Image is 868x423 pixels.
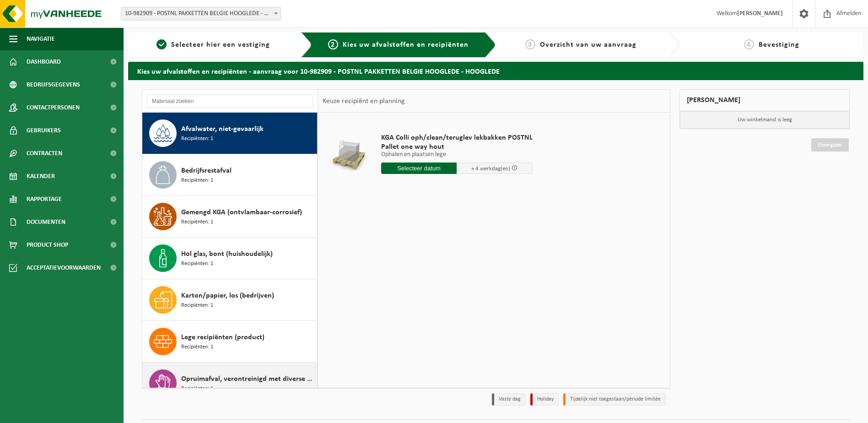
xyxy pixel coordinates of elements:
[27,142,62,165] span: Contracten
[133,39,294,50] a: 1Selecteer hier een vestiging
[525,39,535,49] span: 3
[142,154,318,196] button: Bedrijfsrestafval Recipiënten: 1
[181,218,213,227] span: Recipiënten: 1
[563,393,666,406] li: Tijdelijk niet toegestaan/période limitée
[811,138,849,152] a: Doorgaan
[759,41,799,49] span: Bevestiging
[181,135,213,143] span: Recipiënten: 1
[181,290,274,301] span: Karton/papier, los (bedrijven)
[27,96,80,119] span: Contactpersonen
[27,233,68,256] span: Product Shop
[27,27,55,50] span: Navigatie
[147,94,313,108] input: Materiaal zoeken
[181,385,213,393] span: Recipiënten: 1
[27,188,62,211] span: Rapportage
[530,393,559,406] li: Holiday
[181,301,213,310] span: Recipiënten: 1
[181,332,264,343] span: Lege recipiënten (product)
[181,249,273,260] span: Hol glas, bont (huishoudelijk)
[381,133,533,142] span: KGA Colli oph/clean/teruglev lekbakken POSTNL
[381,142,533,152] span: Pallet one way hout
[343,41,469,49] span: Kies uw afvalstoffen en recipiënten
[737,10,783,17] strong: [PERSON_NAME]
[471,166,510,172] span: + 4 werkdag(en)
[181,165,232,176] span: Bedrijfsrestafval
[27,211,65,233] span: Documenten
[171,41,270,49] span: Selecteer hier een vestiging
[181,176,213,185] span: Recipiënten: 1
[27,50,61,73] span: Dashboard
[381,152,533,158] p: Ophalen en plaatsen lege
[679,89,850,111] div: [PERSON_NAME]
[27,165,55,188] span: Kalender
[128,62,863,80] h2: Kies uw afvalstoffen en recipiënten - aanvraag voor 10-982909 - POSTNL PAKKETTEN BELGIE HOOGLEDE ...
[27,73,80,96] span: Bedrijfsgegevens
[540,41,636,49] span: Overzicht van uw aanvraag
[142,279,318,321] button: Karton/papier, los (bedrijven) Recipiënten: 1
[142,196,318,238] button: Gemengd KGA (ontvlambaar-corrosief) Recipiënten: 1
[181,343,213,352] span: Recipiënten: 1
[181,124,264,135] span: Afvalwater, niet-gevaarlijk
[680,111,849,129] p: Uw winkelmand is leeg
[27,256,101,279] span: Acceptatievoorwaarden
[492,393,526,406] li: Vaste dag
[181,260,213,268] span: Recipiënten: 1
[328,39,338,49] span: 2
[381,163,457,174] input: Selecteer datum
[318,90,410,113] div: Keuze recipiënt en planning
[181,207,302,218] span: Gemengd KGA (ontvlambaar-corrosief)
[142,113,318,154] button: Afvalwater, niet-gevaarlijk Recipiënten: 1
[156,39,167,49] span: 1
[181,374,315,385] span: Opruimafval, verontreinigd met diverse niet-gevaarlijke afvalstoffen
[744,39,754,49] span: 4
[121,7,280,20] span: 10-982909 - POSTNL PAKKETTEN BELGIE HOOGLEDE - HOOGLEDE
[121,7,281,21] span: 10-982909 - POSTNL PAKKETTEN BELGIE HOOGLEDE - HOOGLEDE
[142,238,318,279] button: Hol glas, bont (huishoudelijk) Recipiënten: 1
[142,363,318,404] button: Opruimafval, verontreinigd met diverse niet-gevaarlijke afvalstoffen Recipiënten: 1
[142,321,318,363] button: Lege recipiënten (product) Recipiënten: 1
[27,119,61,142] span: Gebruikers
